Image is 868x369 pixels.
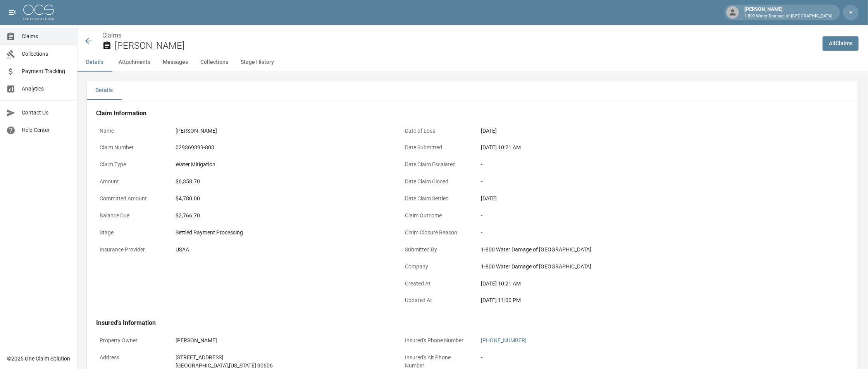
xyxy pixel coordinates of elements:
button: Details [87,81,122,100]
div: Settled Payment Processing [176,229,389,237]
p: Date of Loss [401,123,471,138]
div: $4,780.00 [176,195,389,203]
p: Created At [401,276,471,291]
span: Help Center [22,126,71,134]
p: Insurance Provider [96,242,166,257]
div: $2,766.70 [176,212,389,220]
span: Contact Us [22,109,71,117]
div: - [481,212,694,220]
span: Claims [22,32,71,41]
button: Collections [194,53,234,72]
div: [DATE] 10:21 AM [481,143,694,152]
p: Date Claim Settled [401,191,471,206]
h4: Insured's Information [96,319,697,327]
div: 1-800 Water Damage of [GEOGRAPHIC_DATA] [481,263,694,271]
span: Collections [22,50,71,58]
a: [PHONE_NUMBER] [481,337,527,343]
div: $6,358.70 [176,178,389,186]
div: [PERSON_NAME] [176,337,389,345]
img: ocs-logo-white-transparent.png [23,5,54,20]
span: Analytics [22,85,71,93]
p: Stage [96,225,166,240]
p: Claim Number [96,140,166,155]
a: AllClaims [823,36,859,51]
div: Water Mitigation [176,161,389,169]
nav: breadcrumb [102,31,816,40]
div: details tabs [87,81,859,100]
div: [DATE] 11:00 PM [481,296,694,304]
div: - [481,161,694,169]
div: anchor tabs [77,53,868,72]
div: [PERSON_NAME] [176,127,389,135]
span: Payment Tracking [22,67,71,75]
p: Amount [96,174,166,189]
p: Date Claim Closed [401,174,471,189]
div: [DATE] [481,195,694,203]
p: Date Claim Escalated [401,157,471,172]
p: Claim Outcome [401,208,471,223]
p: Name [96,123,166,138]
div: [STREET_ADDRESS] [176,354,389,362]
button: Details [77,53,112,72]
p: Company [401,259,471,274]
p: Date Submitted [401,140,471,155]
div: [DATE] [481,127,694,135]
p: Balance Due [96,208,166,223]
p: Claim Closure Reason [401,225,471,240]
p: Updated At [401,293,471,308]
p: 1-800 Water Damage of [GEOGRAPHIC_DATA] [744,13,832,20]
p: Claim Type [96,157,166,172]
button: Stage History [234,53,280,72]
div: - [481,178,694,186]
div: - [481,229,694,237]
a: Claims [102,32,121,39]
p: Submitted By [401,242,471,257]
p: Insured's Phone Number [401,333,471,348]
p: Committed Amount [96,191,166,206]
div: 029369399-803 [176,143,389,152]
p: Address [96,350,166,365]
h4: Claim Information [96,109,697,117]
button: open drawer [5,5,20,20]
div: [PERSON_NAME] [741,5,835,19]
div: [DATE] 10:21 AM [481,280,694,288]
div: 1-800 Water Damage of [GEOGRAPHIC_DATA] [481,246,694,254]
div: USAA [176,246,389,254]
button: Attachments [112,53,157,72]
div: - [481,354,694,362]
div: © 2025 One Claim Solution [7,355,70,362]
p: Property Owner [96,333,166,348]
button: Messages [157,53,194,72]
h2: [PERSON_NAME] [115,40,816,51]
